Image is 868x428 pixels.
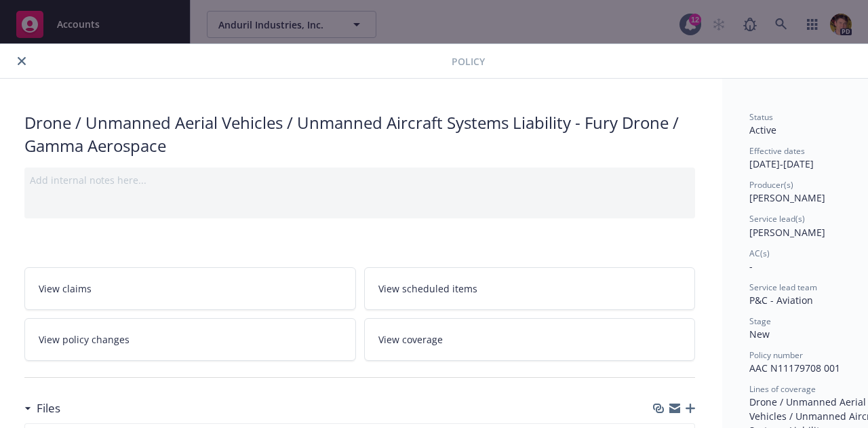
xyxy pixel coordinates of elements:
[749,362,840,374] span: AAC N11179708 001
[14,53,30,69] button: close
[749,145,805,157] span: Effective dates
[24,111,695,157] div: Drone / Unmanned Aerial Vehicles / Unmanned Aircraft Systems Liability - Fury Drone / Gamma Aeros...
[749,111,773,123] span: Status
[749,191,825,204] span: [PERSON_NAME]
[749,179,793,191] span: Producer(s)
[37,400,60,417] h3: Files
[24,400,60,417] div: Files
[39,332,130,347] span: View policy changes
[378,281,477,296] span: View scheduled items
[749,281,817,293] span: Service lead team
[749,294,813,307] span: P&C - Aviation
[749,123,776,136] span: Active
[749,349,803,361] span: Policy number
[364,318,696,361] a: View coverage
[378,332,443,347] span: View coverage
[452,54,485,69] span: Policy
[24,267,356,310] a: View claims
[749,226,825,239] span: [PERSON_NAME]
[749,383,816,395] span: Lines of coverage
[39,281,92,296] span: View claims
[364,267,696,310] a: View scheduled items
[749,260,753,273] span: -
[30,173,690,187] div: Add internal notes here...
[749,248,770,259] span: AC(s)
[24,318,356,361] a: View policy changes
[749,213,805,225] span: Service lead(s)
[749,315,771,327] span: Stage
[749,328,770,341] span: New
